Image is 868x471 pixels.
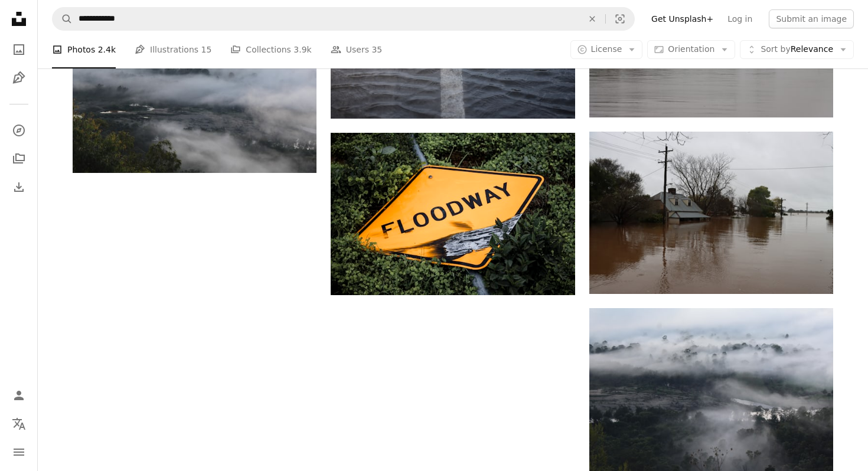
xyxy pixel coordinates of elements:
a: Collections [7,147,31,171]
span: Sort by [761,44,790,54]
span: 35 [371,43,382,56]
a: a flooded area with a house [589,207,833,218]
button: Orientation [647,40,735,59]
form: Find visuals sitewide [52,7,635,31]
a: a foggy valley with trees in the foreground [73,86,316,97]
a: a yellow sign on a road [331,208,575,219]
button: License [570,40,643,59]
img: a view of a foggy valley with trees in the foreground [589,308,833,470]
span: 3.9k [293,43,311,56]
a: Download History [7,175,31,199]
a: Log in / Sign up [7,384,31,407]
button: Submit an image [769,9,854,28]
a: Get Unsplash+ [644,9,720,28]
a: Log in [720,9,759,28]
a: a view of a foggy valley with trees in the foreground [589,384,833,394]
a: Users 35 [331,31,383,68]
a: Illustrations 15 [135,31,211,68]
a: Illustrations [7,66,31,90]
button: Language [7,412,31,436]
a: Photos [7,38,31,61]
img: a yellow sign on a road [331,133,575,295]
a: Home — Unsplash [7,7,31,33]
button: Clear [579,8,605,30]
span: Orientation [668,44,714,54]
a: Explore [7,119,31,142]
button: Sort byRelevance [740,40,854,59]
span: License [591,44,622,54]
a: Collections 3.9k [230,31,311,68]
img: a flooded area with a house [589,132,833,294]
button: Menu [7,440,31,464]
button: Visual search [606,8,634,30]
span: 15 [201,43,212,56]
img: a foggy valley with trees in the foreground [73,11,316,173]
span: Relevance [761,44,833,55]
button: Search Unsplash [53,8,73,30]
